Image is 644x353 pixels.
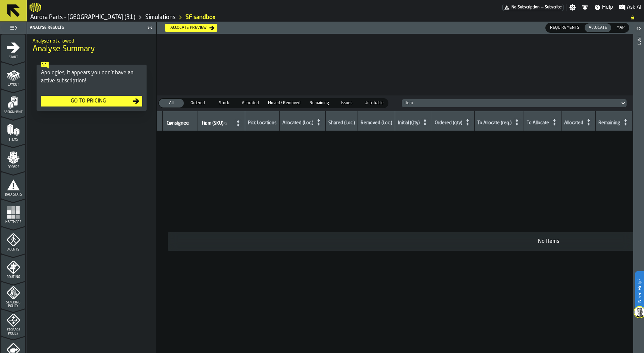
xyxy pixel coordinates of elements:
[399,99,629,107] div: DropdownMenuValue-item
[145,24,155,32] label: button-toggle-Close me
[1,165,25,169] span: Orders
[1,111,25,114] span: Assignment
[307,100,332,106] span: Remaining
[636,35,641,351] div: Info
[145,14,175,21] a: link-to-/wh/i/aa2e4adb-2cd5-4688-aa4a-ec82bcf75d46
[33,37,151,44] h2: Sub Title
[1,62,25,89] li: menu Layout
[612,23,629,33] label: button-switch-multi-Map
[263,98,305,108] label: button-switch-multi-Moved / Removed
[264,99,304,108] div: thumb
[362,100,386,106] span: Unpickable
[405,101,617,105] div: DropdownMenuValue-item
[211,98,237,108] label: button-switch-multi-Stock
[265,100,303,106] span: Moved / Removed
[184,98,211,108] label: button-switch-multi-Ordered
[1,144,25,171] li: menu Orders
[185,99,210,108] div: thumb
[1,227,25,254] li: menu Agents
[1,301,25,308] span: Stacking Policy
[282,120,313,127] div: Allocated (Loc.)
[306,99,333,108] div: thumb
[334,98,360,108] label: button-switch-multi-Issues
[201,119,233,128] input: label
[612,23,629,32] div: thumb
[305,98,334,108] label: button-switch-multi-Remaining
[160,100,182,106] span: All
[41,96,142,107] button: button-Go to Pricing
[435,120,462,127] div: Ordered (qty)
[546,23,583,32] div: thumb
[1,34,25,61] li: menu Start
[541,5,543,10] span: —
[165,24,217,32] button: button-Allocate preview
[614,25,627,31] span: Map
[30,1,41,13] a: logo-header
[398,120,420,127] div: Initial (Qty)
[1,248,25,252] span: Agents
[586,25,610,31] span: Allocate
[564,120,583,127] div: Allocated
[1,89,25,116] li: menu Assignment
[202,121,223,126] span: label
[185,14,216,21] a: link-to-/wh/i/aa2e4adb-2cd5-4688-aa4a-ec82bcf75d46/simulations/e383cfc0-4ee5-4fa5-807d-75f30ff65601
[1,56,25,59] span: Start
[502,4,563,11] div: Menu Subscription
[1,275,25,279] span: Routing
[502,4,563,11] a: link-to-/wh/i/aa2e4adb-2cd5-4688-aa4a-ec82bcf75d46/pricing/
[33,44,95,55] span: Analyse Summary
[1,282,25,308] li: menu Stacking Policy
[238,99,263,108] div: thumb
[167,121,189,126] span: label
[30,13,641,21] nav: Breadcrumb
[248,120,277,127] div: Pick Locations
[1,220,25,224] span: Heatmaps
[27,22,156,34] header: Analyse Results
[545,23,584,33] label: button-switch-multi-Requirements
[159,99,184,108] div: thumb
[1,254,25,281] li: menu Routing
[627,3,641,11] span: Ask AI
[336,100,358,106] span: Issues
[29,25,145,30] div: Analyse Results
[239,100,261,106] span: Allocated
[237,98,263,108] label: button-switch-multi-Allocated
[1,172,25,199] li: menu Data Stats
[334,99,359,108] div: thumb
[1,199,25,226] li: menu Heatmaps
[1,309,25,336] li: menu Storage Policy
[1,193,25,197] span: Data Stats
[361,120,392,127] div: Removed (Loc.)
[1,138,25,142] span: Items
[1,117,25,144] li: menu Items
[636,272,643,309] label: Need Help?
[213,100,235,106] span: Stock
[616,3,644,11] label: button-toggle-Ask AI
[361,99,388,108] div: thumb
[634,23,643,35] label: button-toggle-Open
[186,100,209,106] span: Ordered
[158,98,184,108] label: button-switch-multi-All
[30,14,135,21] a: link-to-/wh/i/aa2e4adb-2cd5-4688-aa4a-ec82bcf75d46
[567,4,579,11] label: button-toggle-Settings
[1,23,25,32] label: button-toggle-Toggle Full Menu
[360,98,388,108] label: button-switch-multi-Unpickable
[512,5,540,10] span: No Subscription
[168,25,209,30] div: Allocate preview
[1,328,25,336] span: Storage Policy
[545,5,562,10] span: Subscribe
[1,83,25,87] span: Layout
[591,3,616,11] label: button-toggle-Help
[584,23,612,33] label: button-switch-multi-Allocate
[585,23,611,32] div: thumb
[547,25,582,31] span: Requirements
[41,69,142,107] div: Apologies, it appears you don't have an active subscription!
[211,99,236,108] div: thumb
[633,22,644,353] header: Info
[44,97,133,105] div: Go to Pricing
[477,120,512,127] div: To Allocate (req.)
[579,4,591,11] label: button-toggle-Notifications
[27,34,156,58] div: title-Analyse Summary
[602,3,613,11] span: Help
[527,120,549,127] div: To Allocate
